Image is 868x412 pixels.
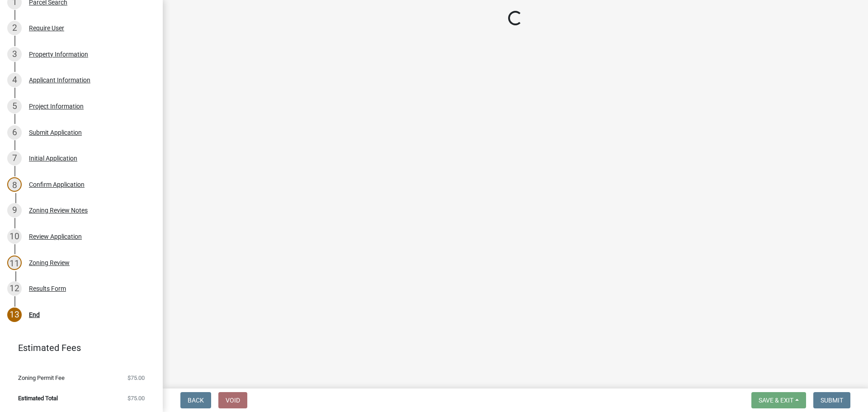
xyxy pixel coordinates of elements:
button: Back [180,392,211,408]
div: 10 [7,229,22,244]
div: Review Application [29,233,82,240]
div: 8 [7,177,22,192]
div: 2 [7,21,22,35]
div: Zoning Review Notes [29,207,88,213]
div: 9 [7,203,22,218]
div: 7 [7,151,22,166]
span: Zoning Permit Fee [18,375,65,381]
div: 12 [7,281,22,296]
button: Save & Exit [751,392,806,408]
div: Property Information [29,51,88,57]
div: Require User [29,25,64,31]
button: Void [218,392,247,408]
div: 5 [7,99,22,114]
div: Initial Application [29,155,77,161]
span: $75.00 [127,375,145,381]
div: End [29,312,40,318]
span: Submit [821,397,843,404]
span: Back [188,397,204,404]
div: Project Information [29,103,84,109]
div: Confirm Application [29,181,85,188]
a: Estimated Fees [7,339,148,357]
div: 4 [7,73,22,87]
div: Submit Application [29,129,82,136]
div: Applicant Information [29,77,90,83]
span: Estimated Total [18,395,58,401]
div: 3 [7,47,22,62]
button: Submit [813,392,850,408]
span: $75.00 [127,395,145,401]
div: Results Form [29,285,66,292]
div: 6 [7,125,22,140]
div: Zoning Review [29,260,70,266]
div: 11 [7,256,22,270]
div: 13 [7,308,22,322]
span: Save & Exit [759,397,793,404]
